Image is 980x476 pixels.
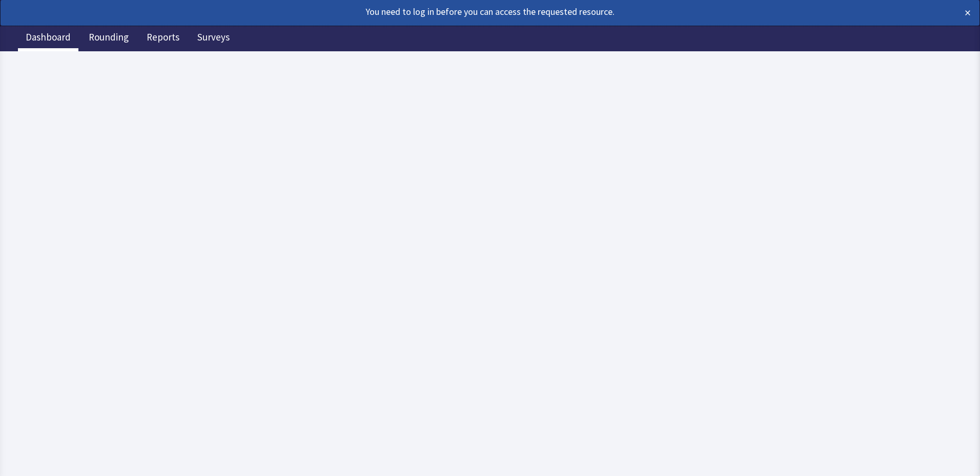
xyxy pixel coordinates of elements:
a: Surveys [190,26,237,51]
a: Reports [139,26,187,51]
a: Rounding [81,26,136,51]
div: You need to log in before you can access the requested resource. [9,5,874,19]
button: × [965,5,971,21]
a: Dashboard [18,26,78,51]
